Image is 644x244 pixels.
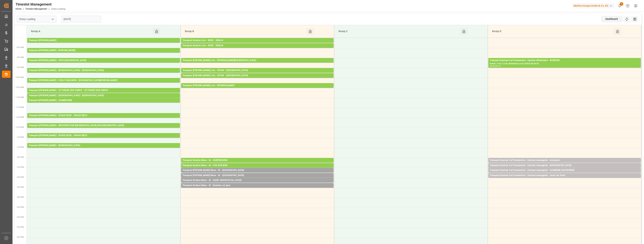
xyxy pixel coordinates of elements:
span: 8:30 AM [17,46,24,48]
div: Pallets: 6,TU: 312,City: [GEOGRAPHIC_DATA],Arrival: [DATE] 00:00:00 [29,102,178,105]
div: Transport [PERSON_NAME] - EPAUX BEZU - EPAUX BEZU [29,134,178,137]
span: 10:00 AM [16,76,24,78]
span: 10:30 AM [16,86,24,88]
div: Dashboard [601,16,623,22]
div: Pallets: 7,TU: 144,City: CARQUEFOU,Arrival: [DATE] 00:00:00 [183,87,332,90]
input: DD-MM-YYYY [61,16,101,22]
div: Transport Dachser Cof Foodservice - dachser affretement - WISSOUS [490,59,639,62]
span: 2:00 PM [17,156,24,158]
div: Transport [PERSON_NAME] [29,39,178,42]
span: 4:00 PM [17,196,24,198]
div: - [495,65,496,67]
span: 6:00 PM [17,236,24,238]
div: Transport Kuehne Mess - M - SARREBOURG [183,159,332,162]
span: 1:00 PM [17,136,24,138]
button: Melitta Europa GmbH & Co. KG [572,2,616,9]
div: Pallets: 1,TU: 12,City: [GEOGRAPHIC_DATA],Arrival: [DATE] 00:00:00 [490,167,639,170]
div: Transport [PERSON_NAME] - VERT-[GEOGRAPHIC_DATA] [29,59,178,62]
span: 12:30 PM [16,126,24,128]
button: show 9 new notifications [616,2,624,10]
div: Pallets: 10,TU: 564,City: EPAUX BEZU,Arrival: [DATE] 00:00:00 [29,137,178,140]
div: Transport [PERSON_NAME] Lots - SETAK - [GEOGRAPHIC_DATA] [183,74,332,77]
div: Melitta Europa GmbH & Co. KG [572,3,614,8]
span: 5:30 PM [17,226,24,228]
div: Transport Kuehne Lots - DERE - SENLIS [183,44,332,47]
div: Transport [PERSON_NAME] - ST PIERRE DES CORPS - ST PIERRE DES CORPS [29,89,178,92]
input: Type to search/select [17,16,56,22]
div: Pallets: ,TU: 18,City: [GEOGRAPHIC_DATA],Arrival: [DATE] 00:00:00 [183,162,332,165]
div: Transport [PERSON_NAME] - [GEOGRAPHIC_DATA] [29,144,178,147]
div: Pallets: 1,TU: 209,City: [GEOGRAPHIC_DATA],Arrival: [DATE] 00:00:00 [183,47,332,50]
div: Ramp A [30,28,153,35]
div: Transport [PERSON_NAME] - BRUYERES SUR [GEOGRAPHIC_DATA] SUR [GEOGRAPHIC_DATA] [29,124,178,127]
div: Transport [PERSON_NAME] - [GEOGRAPHIC_DATA] - [GEOGRAPHIC_DATA] [29,69,178,72]
div: Transport Kuehne Mess - M - Beaulieu s/Layon [183,184,332,187]
div: Pallets: 2,TU: 246,City: [GEOGRAPHIC_DATA],Arrival: [DATE] 00:00:00 [29,52,178,55]
div: 09:30 [496,65,501,67]
div: Transport [PERSON_NAME] - [GEOGRAPHIC_DATA] - [GEOGRAPHIC_DATA] [29,94,178,97]
div: Pallets: ,TU: 594,City: [GEOGRAPHIC_DATA],Arrival: [DATE] 00:00:00 [29,92,178,95]
div: Transport [PERSON_NAME] Mess - M - [GEOGRAPHIC_DATA] [183,174,332,177]
span: 12:00 PM [16,116,24,118]
span: 5:00 PM [17,216,24,218]
div: Transport Kuehne Mess - M - SAINT QUENTIN FALLAVIER [183,179,332,182]
div: Pallets: 6,TU: 205,City: [GEOGRAPHIC_DATA],Arrival: [DATE] 00:00:00 [183,77,332,80]
div: Transport [PERSON_NAME] Mess - M - [GEOGRAPHIC_DATA] [183,169,332,172]
div: Transport Dachser Cof Foodservice - Dachser messagerie - lormaison [490,159,639,162]
span: 9:00 AM [17,56,24,58]
div: Transport Dachser Cof Foodservice - Dachser messagerie - Joue Les Tours [490,174,639,177]
div: Transport Dachser Cof Foodservice - Dachser messagerie - [GEOGRAPHIC_DATA] [490,164,639,167]
div: Ramp C [337,28,460,35]
div: Pallets: ,TU: 47,City: [GEOGRAPHIC_DATA],Arrival: [DATE] 00:00:00 [183,167,332,170]
div: Pallets: 3,TU: 96,City: [GEOGRAPHIC_DATA],Arrival: [DATE] 00:00:00 [29,82,178,85]
div: Ramp D [491,28,614,35]
div: Transport [PERSON_NAME] Lots - [PERSON_NAME][GEOGRAPHIC_DATA] [183,59,332,62]
span: 3:30 PM [17,186,24,188]
span: 9:30 AM [17,66,24,68]
span: 11:30 AM [16,106,24,108]
div: Transport [PERSON_NAME] Lots - [PERSON_NAME] [183,84,332,87]
span: 11:00 AM [16,96,24,98]
div: Pallets: 1,TU: 32,City: [GEOGRAPHIC_DATA],Arrival: [DATE] 00:00:00 [183,177,332,180]
div: Pallets: 3,TU: 462,City: [GEOGRAPHIC_DATA],Arrival: [DATE] 00:00:00 [29,97,178,100]
div: Pallets: 16,TU: 1588,City: [GEOGRAPHIC_DATA],Arrival: [DATE] 00:00:00 [29,147,178,150]
a: Home [16,8,21,10]
div: Pallets: 1,TU: 78,City: Beaulieu s/[GEOGRAPHIC_DATA],Arrival: [DATE] 00:00:00 [183,187,332,190]
div: Transport [PERSON_NAME] - EPAUX BEZU - EPAUX BEZU [29,114,178,117]
div: Ramp B [183,28,307,35]
div: 09:00 [490,65,495,67]
div: Transport [PERSON_NAME] Lots - SETAK - [GEOGRAPHIC_DATA] [183,69,332,72]
div: Pallets: 2,TU: 487,City: [GEOGRAPHIC_DATA],Arrival: [DATE] 00:00:00 [29,127,178,130]
div: Transport [PERSON_NAME] - CHILLY MAZARIN - [GEOGRAPHIC_DATA][PERSON_NAME] [29,79,178,82]
div: Pallets: 3,TU: 5,City: [GEOGRAPHIC_DATA],Arrival: [DATE] 00:00:00 [490,162,639,165]
div: Timeslot Management [16,2,65,7]
div: Pallets: 13,TU: 210,City: [GEOGRAPHIC_DATA],Arrival: [DATE] 00:00:00 [183,72,332,75]
span: 1:30 PM [17,146,24,148]
div: Transport Kuehne Lots - DERE - SENLIS [183,39,332,42]
div: Pallets: 24,TU: 576,City: EPAUX BEZU,Arrival: [DATE] 00:00:00 [29,117,178,120]
div: Pallets: 11,TU: 616,City: [GEOGRAPHIC_DATA],Arrival: [DATE] 00:00:00 [29,72,178,75]
span: 2:30 PM [17,166,24,168]
div: Transport Kuehne Mess - M - FOS SUR MER [183,164,332,167]
div: Pallets: 3,TU: 100,City: [GEOGRAPHIC_DATA],Arrival: [DATE] 00:00:00 [183,42,332,45]
div: Transport [PERSON_NAME] - CHAMPAGNE [29,99,178,102]
span: 4:30 PM [17,206,24,208]
div: Pallets: 1,TU: 63,City: [GEOGRAPHIC_DATA],Arrival: [DATE] 00:00:00 [183,172,332,175]
a: Timeslot Management [25,8,47,10]
span: 9 [620,2,623,6]
div: Transport Dachser Cof Foodservice - Dachser messagerie - COURNON-D'AUVERGNE [490,169,639,172]
span: 3:00 PM [17,176,24,178]
div: Pallets: 1,TU: 36,City: [GEOGRAPHIC_DATA][PERSON_NAME],Arrival: [DATE] 00:00:00 [183,182,332,185]
div: Pallets: ,TU: 80,City: [GEOGRAPHIC_DATA],Arrival: [DATE] 00:00:00 [183,62,332,65]
div: Pallets: ,TU: 481,City: [GEOGRAPHIC_DATA],Arrival: [DATE] 00:00:00 [29,42,178,45]
div: Pallets: 2,TU: 67,City: Joue Les Tours,Arrival: [DATE] 00:00:00 [490,177,639,180]
div: Transport [PERSON_NAME] - [PERSON_NAME] [29,49,178,52]
button: open menu [50,16,55,22]
div: Pallets: 4,TU: 21,City: WISSOUS,Arrival: [DATE] 00:00:00 [490,62,639,65]
div: Pallets: 3,TU: 56,City: [GEOGRAPHIC_DATA],Arrival: [DATE] 00:00:00 [29,62,178,65]
div: Pallets: 1,TU: 25,City: COURNON-D'AUVERGNE,Arrival: [DATE] 00:00:00 [490,172,639,175]
button: Help Center [624,2,632,10]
